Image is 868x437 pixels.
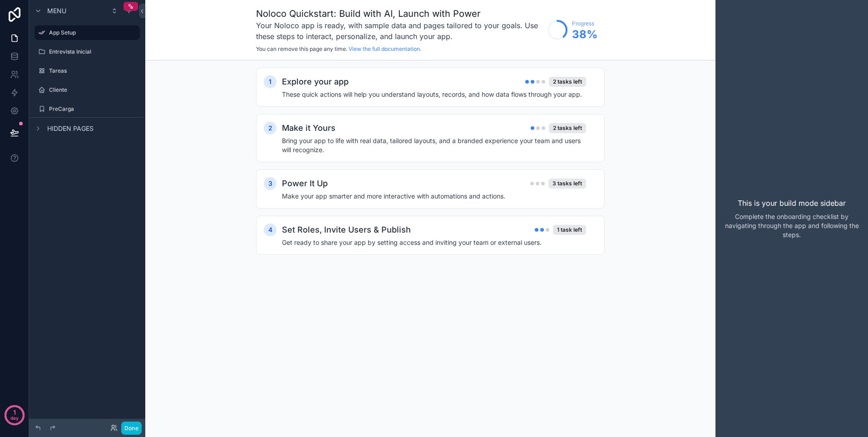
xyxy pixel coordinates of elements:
[282,192,586,201] h4: Make your app smarter and more interactive with automations and actions.
[553,225,586,235] div: 1 task left
[35,102,140,116] a: PreCarga
[47,6,66,15] span: Menu
[282,136,586,154] h4: Bring your app to life with real data, tailored layouts, and a branded experience your team and u...
[49,29,134,36] label: App Setup
[572,27,597,42] span: 38 %
[549,123,586,133] div: 2 tasks left
[49,48,138,55] label: Entrevista Inicial
[256,45,347,52] span: You can remove this page any time.
[723,212,861,239] p: Complete the onboarding checklist by navigating through the app and following the steps.
[49,105,138,113] label: PreCarga
[264,122,276,134] div: 2
[282,177,328,190] h2: Power It Up
[549,77,586,87] div: 2 tasks left
[35,83,140,97] a: Cliente
[349,45,421,52] a: View the full documentation.
[121,422,142,435] button: Done
[47,124,94,133] span: Hidden pages
[49,67,138,74] label: Tareas
[145,60,715,280] div: scrollable content
[49,86,138,94] label: Cliente
[35,25,140,40] a: App Setup
[282,122,335,134] h2: Make it Yours
[256,20,543,42] h3: Your Noloco app is ready, with sample data and pages tailored to your goals. Use these steps to i...
[10,412,19,424] p: day
[738,198,846,209] p: This is your build mode sidebar
[35,45,140,59] a: Entrevista Inicial
[13,408,16,417] p: 1
[264,223,276,236] div: 4
[282,90,586,99] h4: These quick actions will help you understand layouts, records, and how data flows through your app.
[256,7,543,20] h1: Noloco Quickstart: Build with AI, Launch with Power
[282,75,349,88] h2: Explore your app
[264,75,276,88] div: 1
[282,223,411,236] h2: Set Roles, Invite Users & Publish
[35,64,140,78] a: Tareas
[282,238,586,247] h4: Get ready to share your app by setting access and inviting your team or external users.
[548,179,586,189] div: 3 tasks left
[572,20,597,27] span: Progress
[264,177,276,190] div: 3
